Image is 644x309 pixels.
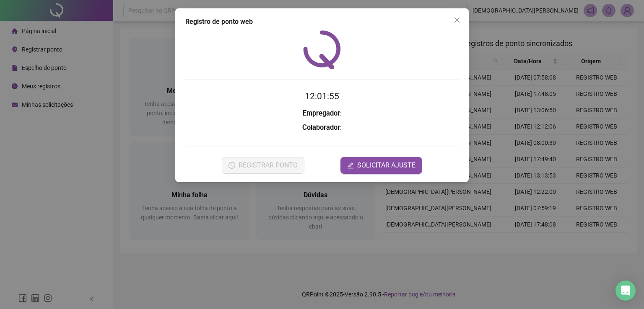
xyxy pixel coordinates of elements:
h3: : [185,108,459,119]
h3: : [185,122,459,133]
strong: Colaborador [302,124,340,131]
span: SOLICITAR AJUSTE [357,160,415,170]
button: editSOLICITAR AJUSTE [340,157,422,174]
div: Registro de ponto web [185,17,459,27]
div: Open Intercom Messenger [615,281,636,301]
button: Close [450,13,464,27]
button: REGISTRAR PONTO [222,157,304,174]
img: QRPoint [303,30,341,69]
time: 12:01:55 [305,91,339,101]
span: edit [347,162,354,169]
span: close [454,17,460,23]
strong: Empregador [303,109,340,117]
